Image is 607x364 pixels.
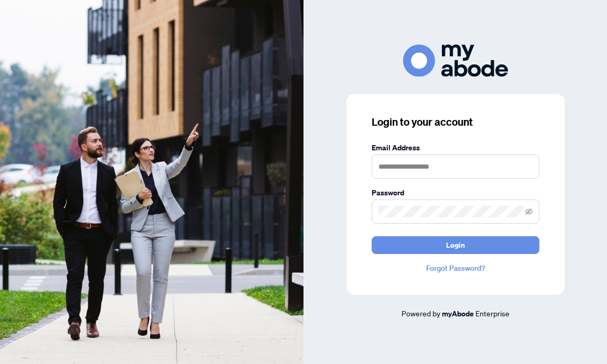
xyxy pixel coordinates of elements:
a: myAbode [442,308,474,319]
a: Forgot Password? [372,262,539,274]
span: Powered by [402,308,440,318]
label: Password [372,187,539,198]
h3: Login to your account [372,115,539,129]
span: eye-invisible [525,208,533,215]
img: ma-logo [403,45,508,76]
span: Enterprise [475,308,510,318]
label: Email Address [372,142,539,153]
span: Login [446,237,465,253]
button: Login [372,236,539,254]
